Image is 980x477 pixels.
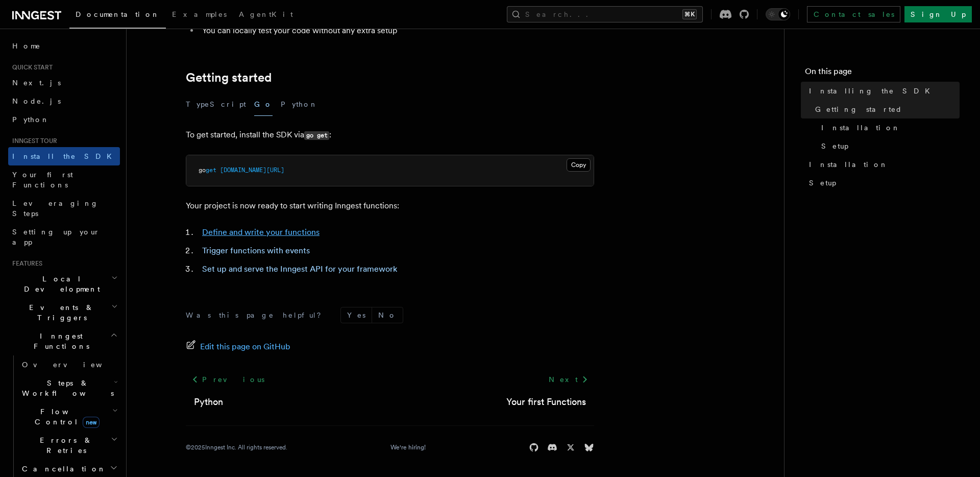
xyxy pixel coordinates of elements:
[18,435,111,456] span: Errors & Retries
[254,93,273,116] button: Go
[8,259,42,268] span: Features
[202,246,310,255] a: Trigger functions with events
[18,431,120,460] button: Errors & Retries
[821,123,900,133] span: Installation
[8,223,120,251] a: Setting up your app
[8,74,120,92] a: Next.js
[8,63,53,71] span: Quick start
[372,307,403,323] button: No
[194,395,223,409] a: Python
[12,79,61,87] span: Next.js
[206,166,216,174] span: get
[815,104,902,114] span: Getting started
[233,3,299,28] a: AgentKit
[18,402,120,431] button: Flow Controlnew
[186,93,246,116] button: TypeScript
[8,302,111,323] span: Events & Triggers
[69,3,166,29] a: Documentation
[186,443,287,451] div: © 2025 Inngest Inc. All rights reserved.
[186,370,270,389] a: Previous
[8,137,57,145] span: Inngest tour
[8,92,120,110] a: Node.js
[202,227,320,237] a: Define and write your functions
[12,115,50,124] span: Python
[202,264,397,274] a: Set up and serve the Inngest API for your framework
[904,6,972,22] a: Sign Up
[805,174,960,192] a: Setup
[8,194,120,223] a: Leveraging Steps
[341,307,372,323] button: Yes
[172,10,227,18] span: Examples
[8,110,120,129] a: Python
[817,118,960,137] a: Installation
[12,152,118,160] span: Install the SDK
[220,166,284,174] span: [DOMAIN_NAME][URL]
[543,370,594,389] a: Next
[506,395,586,409] a: Your first Functions
[18,407,112,427] span: Flow Control
[807,6,900,22] a: Contact sales
[12,228,100,246] span: Setting up your app
[186,199,594,213] p: Your project is now ready to start writing Inngest functions:
[200,340,290,354] span: Edit this page on GitHub
[18,374,120,402] button: Steps & Workflows
[199,23,594,38] li: You can locally test your code without any extra setup
[12,97,61,105] span: Node.js
[18,378,114,398] span: Steps & Workflows
[8,331,110,351] span: Inngest Functions
[186,128,594,142] p: To get started, install the SDK via :
[805,155,960,174] a: Installation
[8,298,120,327] button: Events & Triggers
[186,340,290,354] a: Edit this page on GitHub
[809,86,936,96] span: Installing the SDK
[8,274,111,294] span: Local Development
[805,82,960,100] a: Installing the SDK
[12,41,41,51] span: Home
[281,93,318,116] button: Python
[199,166,206,174] span: go
[8,270,120,298] button: Local Development
[805,65,960,82] h4: On this page
[8,147,120,165] a: Install the SDK
[12,199,99,218] span: Leveraging Steps
[8,327,120,355] button: Inngest Functions
[166,3,233,28] a: Examples
[390,443,426,451] a: We're hiring!
[8,37,120,55] a: Home
[766,8,790,20] button: Toggle dark mode
[76,10,160,18] span: Documentation
[186,70,272,85] a: Getting started
[18,355,120,374] a: Overview
[567,158,591,172] button: Copy
[682,9,697,19] kbd: ⌘K
[507,6,703,22] button: Search...⌘K
[811,100,960,118] a: Getting started
[304,131,329,140] code: go get
[22,361,127,369] span: Overview
[817,137,960,155] a: Setup
[8,165,120,194] a: Your first Functions
[821,141,848,151] span: Setup
[239,10,293,18] span: AgentKit
[18,464,106,474] span: Cancellation
[809,159,888,170] span: Installation
[809,178,836,188] span: Setup
[12,171,73,189] span: Your first Functions
[83,417,100,428] span: new
[186,310,328,320] p: Was this page helpful?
